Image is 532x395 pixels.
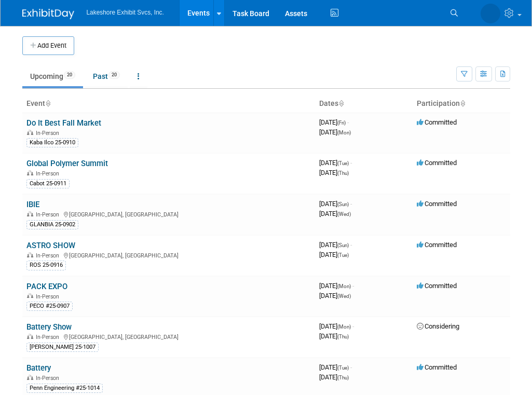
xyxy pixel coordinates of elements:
span: Committed [417,118,457,126]
img: MICHELLE MOYA [481,4,500,23]
div: PECO #25-0907 [26,302,73,311]
span: In-Person [36,334,62,340]
span: [DATE] [319,118,349,126]
span: [DATE] [319,332,349,340]
span: Committed [417,363,457,371]
span: (Thu) [337,170,349,176]
span: 20 [64,71,75,79]
img: ExhibitDay [22,9,74,19]
div: [GEOGRAPHIC_DATA], [GEOGRAPHIC_DATA] [26,210,311,218]
span: - [352,322,354,330]
span: [DATE] [319,282,354,290]
span: - [352,282,354,290]
span: (Thu) [337,334,349,339]
img: In-Person Event [27,130,33,135]
div: [GEOGRAPHIC_DATA], [GEOGRAPHIC_DATA] [26,251,311,259]
span: (Wed) [337,293,351,299]
button: Add Event [22,36,74,55]
span: [DATE] [319,241,352,249]
span: (Mon) [337,324,351,330]
span: In-Person [36,130,62,137]
span: - [350,241,352,249]
span: (Tue) [337,365,349,371]
div: ROS 25-0916 [26,261,66,270]
div: GLANBIA 25-0902 [26,220,78,229]
img: In-Person Event [27,252,33,257]
img: In-Person Event [27,334,33,339]
span: In-Person [36,252,62,259]
span: 20 [108,71,120,79]
span: (Fri) [337,120,346,126]
div: Penn Engineering #25-1014 [26,384,103,393]
span: Committed [417,282,457,290]
span: (Mon) [337,130,351,135]
span: (Tue) [337,252,349,258]
a: Global Polymer Summit [26,159,108,168]
span: In-Person [36,170,62,177]
th: Event [22,95,315,113]
span: (Thu) [337,375,349,380]
a: ASTRO SHOW [26,241,75,250]
span: In-Person [36,211,62,218]
span: - [350,159,352,167]
span: (Tue) [337,160,349,166]
th: Participation [413,95,510,113]
span: [DATE] [319,363,352,371]
span: Lakeshore Exhibit Svcs, Inc. [87,9,164,16]
span: [DATE] [319,322,354,330]
a: Do It Best Fall Market [26,118,101,128]
span: [DATE] [319,200,352,208]
a: PACK EXPO [26,282,67,291]
span: In-Person [36,375,62,382]
a: Battery Show [26,322,72,332]
a: Upcoming20 [22,66,83,86]
img: In-Person Event [27,211,33,216]
span: Committed [417,241,457,249]
a: Sort by Event Name [45,99,50,107]
span: (Sun) [337,201,349,207]
span: (Mon) [337,283,351,289]
span: Committed [417,200,457,208]
span: [DATE] [319,373,349,381]
span: [DATE] [319,292,351,299]
span: (Wed) [337,211,351,217]
span: (Sun) [337,242,349,248]
span: [DATE] [319,169,349,176]
span: - [347,118,349,126]
div: [GEOGRAPHIC_DATA], [GEOGRAPHIC_DATA] [26,332,311,340]
span: [DATE] [319,210,351,217]
img: In-Person Event [27,375,33,380]
a: Sort by Start Date [338,99,344,107]
span: [DATE] [319,251,349,258]
span: [DATE] [319,159,352,167]
span: Committed [417,159,457,167]
span: In-Person [36,293,62,300]
a: Battery [26,363,51,373]
a: IBIE [26,200,39,209]
img: In-Person Event [27,170,33,175]
th: Dates [315,95,413,113]
div: [PERSON_NAME] 25-1007 [26,343,99,352]
span: - [350,200,352,208]
img: In-Person Event [27,293,33,298]
a: Past20 [85,66,128,86]
span: Considering [417,322,459,330]
span: [DATE] [319,128,351,136]
div: Kaba Ilco 25-0910 [26,138,78,147]
a: Sort by Participation Type [460,99,465,107]
span: - [350,363,352,371]
div: Cabot 25-0911 [26,179,70,188]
